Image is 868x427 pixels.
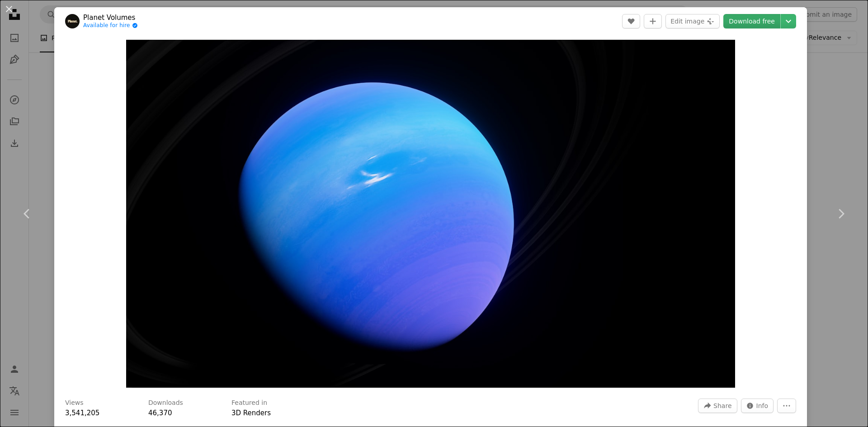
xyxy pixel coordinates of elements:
[756,399,769,413] span: Info
[231,399,267,408] h3: Featured in
[713,399,731,413] span: Share
[126,40,736,388] img: a blue planet with a black background
[814,170,868,257] a: Next
[126,40,736,388] button: Zoom in on this image
[148,399,183,408] h3: Downloads
[65,14,80,28] img: Go to Planet Volumes's profile
[741,399,774,413] button: Stats about this image
[698,399,737,413] button: Share this image
[781,14,796,28] button: Choose download size
[231,409,271,417] a: 3D Renders
[777,399,796,413] button: More Actions
[723,14,780,28] a: Download free
[83,22,138,29] a: Available for hire
[65,399,84,408] h3: Views
[622,14,640,28] button: Like
[644,14,662,28] button: Add to Collection
[83,13,138,22] a: Planet Volumes
[148,409,172,417] span: 46,370
[65,409,99,417] span: 3,541,205
[665,14,720,28] button: Edit image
